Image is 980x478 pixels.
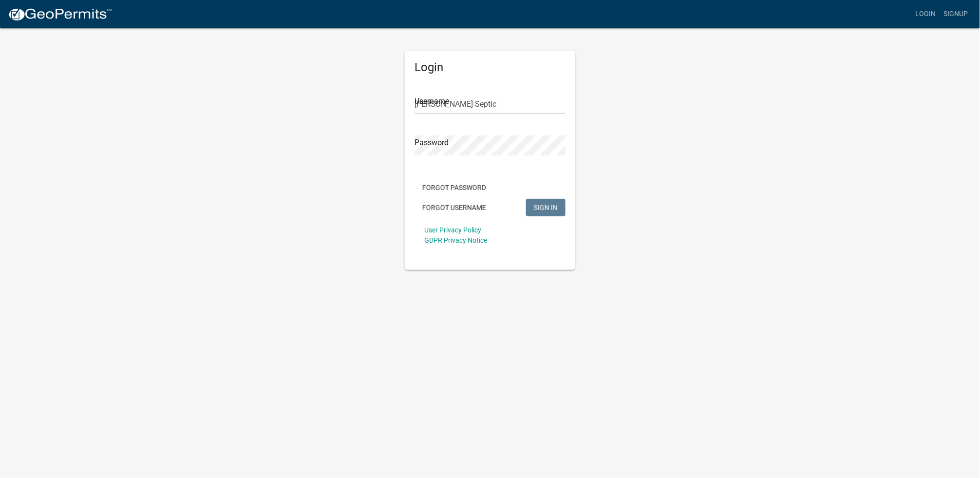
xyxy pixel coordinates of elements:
[912,5,940,23] a: Login
[526,199,565,216] button: SIGN IN
[424,236,487,244] a: GDPR Privacy Notice
[415,199,494,216] button: Forgot Username
[424,226,481,234] a: User Privacy Policy
[415,60,565,75] h5: Login
[940,5,972,23] a: Signup
[415,179,494,196] button: Forgot Password
[534,203,558,211] span: SIGN IN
